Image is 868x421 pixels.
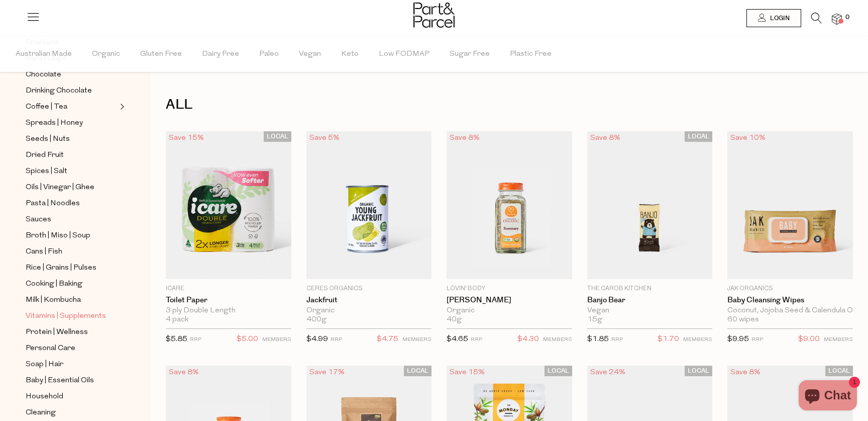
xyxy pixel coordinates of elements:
[447,131,572,280] img: Rosemary
[26,182,94,194] span: Oils | Vinegar | Ghee
[587,131,623,145] div: Save 8%
[751,337,763,343] small: RRP
[545,366,572,376] span: LOCAL
[727,284,853,293] p: Jak Organics
[26,262,96,274] span: Rice | Grains | Pulses
[587,335,609,343] span: $1.85
[447,315,462,324] span: 40g
[379,37,429,72] span: Low FODMAP
[92,37,120,72] span: Organic
[26,85,117,97] a: Drinking Chocolate
[26,85,92,97] span: Drinking Chocolate
[26,133,117,145] a: Seeds | Nuts
[587,315,602,324] span: 15g
[587,296,713,305] a: Banjo Bear
[683,337,712,343] small: MEMBERS
[26,342,117,355] a: Personal Care
[26,246,62,258] span: Cans | Fish
[26,214,51,226] span: Sauces
[16,37,72,72] span: Australian Made
[727,315,759,324] span: 60 wipes
[140,37,182,72] span: Gluten Free
[259,37,279,72] span: Paleo
[517,333,539,346] span: $4.30
[26,229,117,242] a: Broth | Miso | Soup
[26,117,117,129] a: Spreads | Honey
[26,278,117,290] a: Cooking | Baking
[26,262,117,274] a: Rice | Grains | Pulses
[166,131,291,280] img: Toilet Paper
[306,315,327,324] span: 400g
[26,358,117,371] a: Soap | Hair
[331,337,342,343] small: RRP
[727,366,764,379] div: Save 8%
[26,406,117,419] a: Cleaning
[658,333,679,346] span: $1.70
[26,165,67,178] span: Spices | Salt
[299,37,321,72] span: Vegan
[587,131,713,280] img: Banjo Bear
[402,337,431,343] small: MEMBERS
[306,366,348,379] div: Save 17%
[306,131,343,145] div: Save 5%
[306,335,328,343] span: $4.99
[166,306,291,315] div: 3 ply Double Length
[26,68,117,81] a: Chocolate
[118,101,125,113] button: Expand/Collapse Coffee | Tea
[166,131,207,145] div: Save 15%
[26,278,82,290] span: Cooking | Baking
[26,391,63,403] span: Household
[447,131,483,145] div: Save 8%
[166,296,291,305] a: Toilet Paper
[450,37,490,72] span: Sugar Free
[306,284,432,293] p: Ceres Organics
[447,366,488,379] div: Save 15%
[190,337,201,343] small: RRP
[471,337,482,343] small: RRP
[26,310,106,322] span: Vitamins | Supplements
[746,9,801,27] a: Login
[26,149,64,161] span: Dried Fruit
[727,335,749,343] span: $9.95
[377,333,398,346] span: $4.75
[824,337,853,343] small: MEMBERS
[26,165,117,178] a: Spices | Salt
[262,337,291,343] small: MEMBERS
[26,294,81,306] span: Milk | Kombucha
[26,407,56,419] span: Cleaning
[727,131,853,280] img: Baby Cleansing Wipes
[26,375,94,387] span: Baby | Essential Oils
[447,335,468,343] span: $4.65
[26,390,117,403] a: Household
[26,149,117,161] a: Dried Fruit
[166,366,202,379] div: Save 8%
[26,133,70,145] span: Seeds | Nuts
[26,69,61,81] span: Chocolate
[587,306,713,315] div: Vegan
[587,284,713,293] p: The Carob Kitchen
[685,366,712,376] span: LOCAL
[685,131,712,142] span: LOCAL
[264,131,291,142] span: LOCAL
[796,380,860,413] inbox-online-store-chat: Shopify online store chat
[587,366,628,379] div: Save 24%
[510,37,552,72] span: Plastic Free
[166,335,187,343] span: $5.85
[166,315,188,324] span: 4 pack
[26,213,117,226] a: Sauces
[727,131,769,145] div: Save 10%
[832,14,842,24] a: 0
[26,230,90,242] span: Broth | Miso | Soup
[26,117,83,129] span: Spreads | Honey
[166,93,853,116] h1: ALL
[798,333,820,346] span: $9.00
[26,374,117,387] a: Baby | Essential Oils
[26,310,117,322] a: Vitamins | Supplements
[306,306,432,315] div: Organic
[413,3,455,28] img: Part&Parcel
[237,333,258,346] span: $5.00
[447,296,572,305] a: [PERSON_NAME]
[825,366,853,376] span: LOCAL
[26,197,117,210] a: Pasta | Noodles
[768,14,790,23] span: Login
